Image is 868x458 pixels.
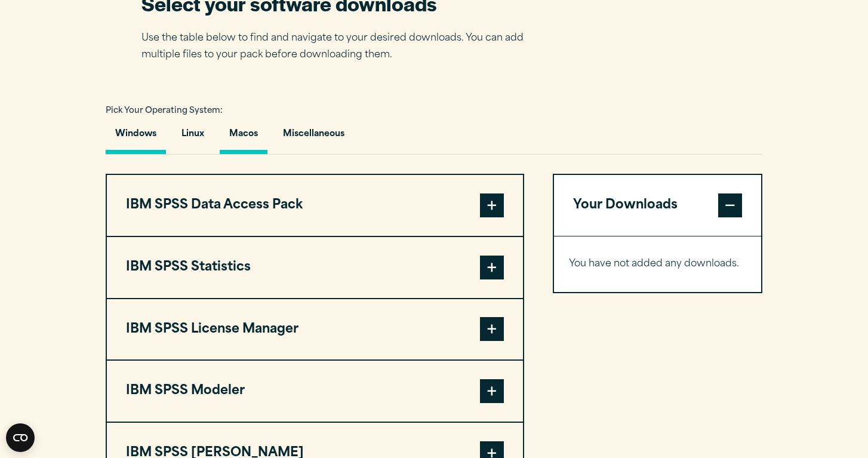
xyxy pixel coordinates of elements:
button: IBM SPSS Modeler [107,361,523,422]
button: IBM SPSS Data Access Pack [107,175,523,236]
button: Open CMP widget [6,423,35,452]
span: Pick Your Operating System: [106,107,223,115]
p: Use the table below to find and navigate to your desired downloads. You can add multiple files to... [141,30,541,64]
button: IBM SPSS Statistics [107,237,523,298]
button: Macos [220,120,267,154]
button: Windows [106,120,166,154]
button: Miscellaneous [273,120,354,154]
button: IBM SPSS License Manager [107,299,523,360]
button: Your Downloads [554,175,761,236]
p: You have not added any downloads. [569,256,746,273]
button: Linux [172,120,214,154]
div: Your Downloads [554,236,761,292]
